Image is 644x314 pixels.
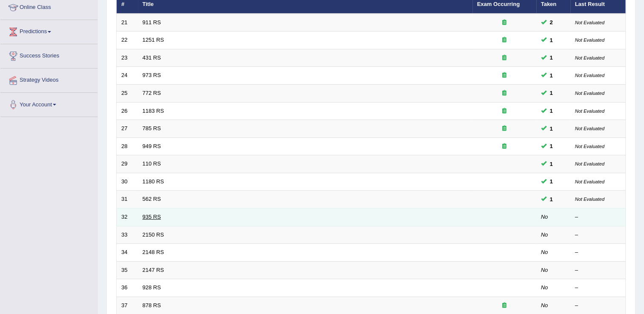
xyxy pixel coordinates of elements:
[575,55,604,60] small: Not Evaluated
[117,226,138,244] td: 33
[547,71,556,80] span: You can still take this question
[0,69,97,90] a: Strategy Videos
[117,279,138,297] td: 36
[143,302,161,308] a: 878 RS
[117,208,138,226] td: 32
[541,249,548,255] em: No
[575,126,604,131] small: Not Evaluated
[575,161,604,166] small: Not Evaluated
[143,90,161,96] a: 772 RS
[547,88,556,97] span: You can still take this question
[143,249,164,255] a: 2148 RS
[547,177,556,186] span: You can still take this question
[0,20,97,41] a: Predictions
[143,37,164,43] a: 1251 RS
[547,160,556,168] span: You can still take this question
[117,102,138,120] td: 26
[143,214,161,220] a: 935 RS
[143,196,161,202] a: 562 RS
[541,284,548,291] em: No
[575,266,621,274] div: –
[547,53,556,62] span: You can still take this question
[575,284,621,292] div: –
[541,302,548,308] em: No
[117,120,138,138] td: 27
[575,73,604,78] small: Not Evaluated
[575,231,621,239] div: –
[575,179,604,184] small: Not Evaluated
[117,173,138,191] td: 30
[143,231,164,238] a: 2150 RS
[575,144,604,149] small: Not Evaluated
[547,195,556,204] span: You can still take this question
[575,91,604,96] small: Not Evaluated
[477,54,532,62] div: Exam occurring question
[0,44,97,66] a: Success Stories
[477,71,532,80] div: Exam occurring question
[0,93,97,114] a: Your Account
[477,89,532,97] div: Exam occurring question
[575,302,621,310] div: –
[117,67,138,85] td: 24
[477,143,532,151] div: Exam occurring question
[541,267,548,273] em: No
[575,248,621,257] div: –
[143,160,161,167] a: 110 RS
[575,37,604,43] small: Not Evaluated
[575,213,621,221] div: –
[547,124,556,133] span: You can still take this question
[117,14,138,31] td: 21
[117,261,138,279] td: 35
[541,231,548,238] em: No
[143,125,161,131] a: 785 RS
[143,178,164,185] a: 1180 RS
[117,137,138,155] td: 28
[117,85,138,103] td: 25
[575,108,604,114] small: Not Evaluated
[117,191,138,208] td: 31
[117,244,138,262] td: 34
[143,72,161,78] a: 973 RS
[143,108,164,114] a: 1183 RS
[143,143,161,149] a: 949 RS
[143,19,161,26] a: 911 RS
[575,20,604,25] small: Not Evaluated
[477,19,532,27] div: Exam occurring question
[547,36,556,45] span: You can still take this question
[477,1,520,7] a: Exam Occurring
[477,125,532,133] div: Exam occurring question
[143,284,161,291] a: 928 RS
[547,106,556,115] span: You can still take this question
[143,54,161,61] a: 431 RS
[575,197,604,202] small: Not Evaluated
[143,267,164,273] a: 2147 RS
[541,214,548,220] em: No
[547,142,556,151] span: You can still take this question
[477,36,532,44] div: Exam occurring question
[117,49,138,67] td: 23
[477,302,532,310] div: Exam occurring question
[477,107,532,115] div: Exam occurring question
[117,155,138,173] td: 29
[117,31,138,49] td: 22
[547,18,556,27] span: You can still take this question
